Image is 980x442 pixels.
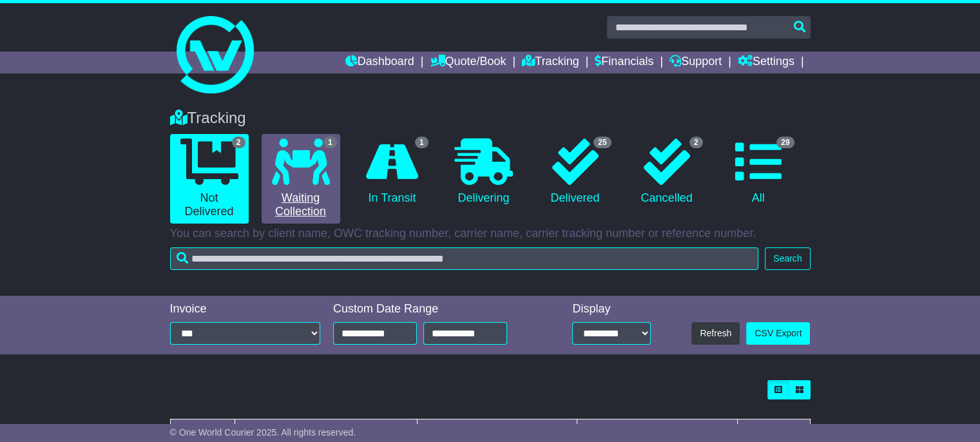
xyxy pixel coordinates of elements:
a: 1 Waiting Collection [262,134,340,224]
a: 25 Delivered [536,134,615,210]
div: Display [572,302,651,316]
a: Support [669,52,722,73]
span: 2 [232,137,245,148]
p: You can search by client name, OWC tracking number, carrier name, carrier tracking number or refe... [170,227,811,241]
a: Delivering [445,134,523,210]
span: © One World Courier 2025. All rights reserved. [170,427,356,437]
span: 2 [689,137,703,148]
a: Settings [738,52,794,73]
a: Dashboard [345,52,414,73]
a: CSV Export [746,322,810,345]
button: Refresh [691,322,740,345]
a: Quote/Book [430,52,506,73]
div: Invoice [170,302,321,316]
div: Custom Date Range [333,302,538,316]
button: Search [765,247,810,270]
a: Financials [595,52,653,73]
div: Tracking [164,109,817,128]
span: 25 [593,137,611,148]
span: 1 [323,137,337,148]
a: 2 Not Delivered [170,134,249,224]
span: 1 [415,137,428,148]
a: Tracking [522,52,579,73]
a: 2 Cancelled [628,134,706,210]
span: 29 [776,137,794,148]
a: 1 In Transit [353,134,432,210]
a: 29 All [719,134,798,210]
